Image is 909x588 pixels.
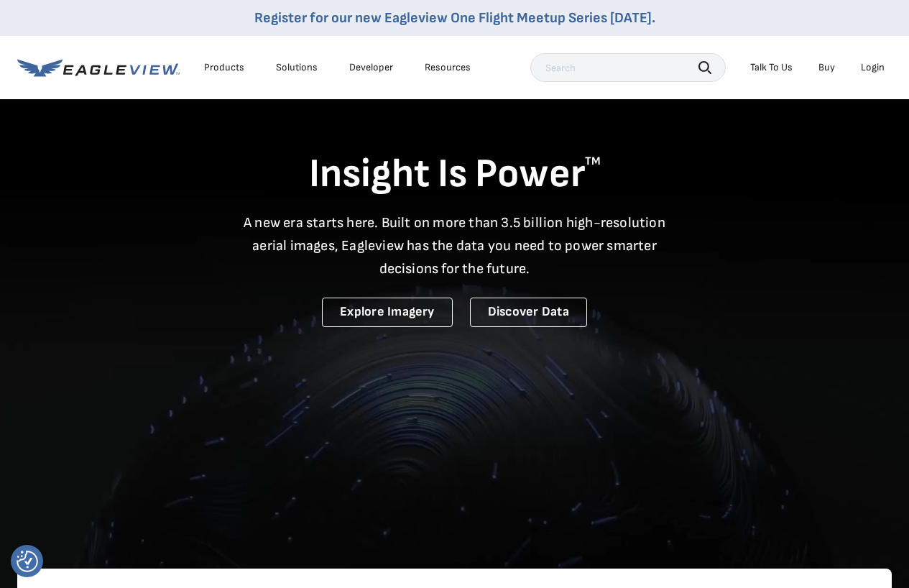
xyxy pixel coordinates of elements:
[276,61,318,74] div: Solutions
[349,61,393,74] a: Developer
[750,61,793,74] div: Talk To Us
[530,53,726,82] input: Search
[17,551,38,572] img: Revisit consent button
[818,61,835,74] a: Buy
[470,298,587,327] a: Discover Data
[254,9,655,27] a: Register for our new Eagleview One Flight Meetup Series [DATE].
[17,551,38,572] button: Consent Preferences
[425,61,471,74] div: Resources
[235,211,675,280] p: A new era starts here. Built on more than 3.5 billion high-resolution aerial images, Eagleview ha...
[204,61,244,74] div: Products
[861,61,885,74] div: Login
[585,155,601,168] sup: TM
[17,150,892,200] h1: Insight Is Power
[322,298,453,327] a: Explore Imagery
